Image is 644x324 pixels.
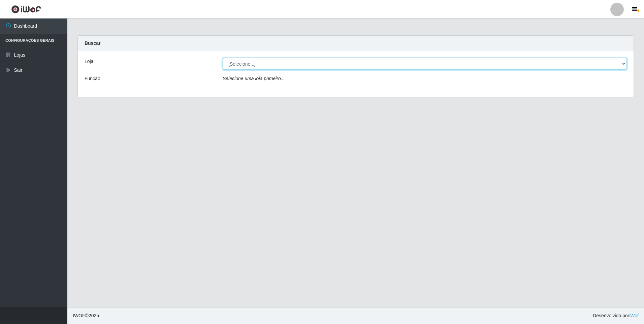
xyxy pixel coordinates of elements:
label: Função [85,75,100,82]
span: Desenvolvido por [593,312,639,319]
span: © 2025 . [73,312,100,319]
label: Loja [85,58,93,65]
strong: Buscar [85,40,100,46]
span: IWOF [73,313,85,318]
a: iWof [629,313,639,318]
img: CoreUI Logo [11,5,41,13]
i: Selecione uma loja primeiro... [223,76,285,81]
